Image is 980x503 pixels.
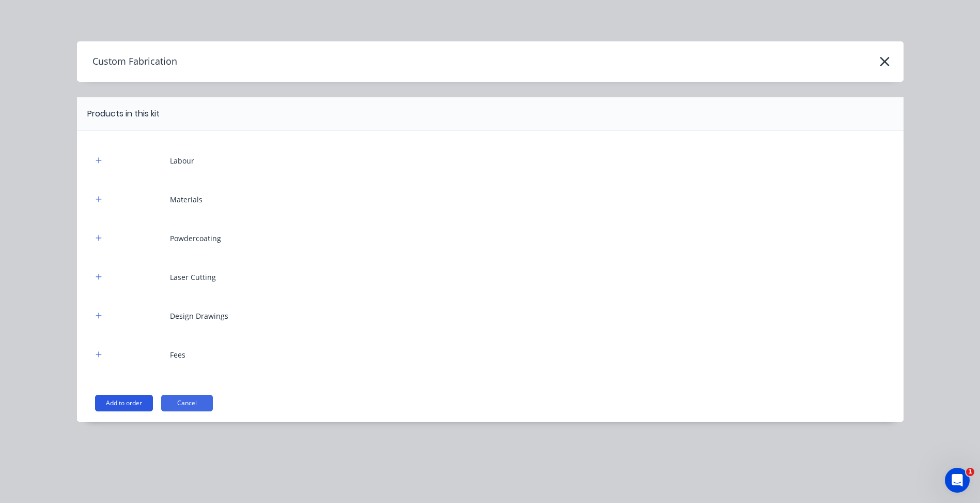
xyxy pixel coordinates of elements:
div: Fees [170,349,185,360]
div: Products in this kit [87,108,160,120]
div: Powdercoating [170,233,221,244]
div: Laser Cutting [170,272,216,283]
div: Labour [170,155,194,166]
span: 1 [966,468,974,476]
iframe: Intercom live chat [945,468,970,493]
button: Add to order [95,395,153,411]
div: Materials [170,194,203,205]
button: Cancel [161,395,213,411]
div: Design Drawings [170,310,228,321]
h4: Custom Fabrication [77,52,177,71]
